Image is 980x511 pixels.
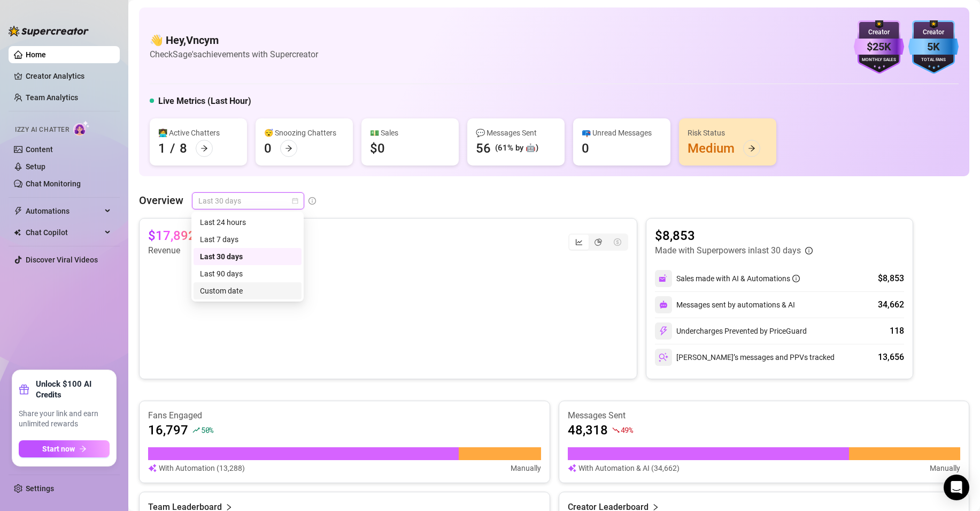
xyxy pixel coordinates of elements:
[139,192,183,208] article: Overview
[26,162,45,171] a: Setup
[612,426,620,434] span: fall
[575,238,583,246] span: line-chart
[476,140,491,157] div: 56
[370,140,385,157] div: $0
[42,445,75,453] span: Start now
[194,282,302,299] div: Custom date
[908,27,959,37] div: Creator
[26,50,46,59] a: Home
[200,251,295,262] div: Last 30 days
[148,462,157,474] img: svg%3e
[73,121,90,136] img: AI Chatter
[659,352,668,362] img: svg%3e
[655,296,795,313] div: Messages sent by automations & AI
[194,248,302,265] div: Last 30 days
[582,127,662,139] div: 📪 Unread Messages
[19,409,110,430] span: Share your link and earn unlimited rewards
[582,140,589,157] div: 0
[676,273,800,284] div: Sales made with AI & Automations
[908,39,959,55] div: 5K
[655,322,807,340] div: Undercharges Prevented by PriceGuard
[150,48,318,61] article: Check Sage's achievements with Supercreator
[200,216,295,228] div: Last 24 hours
[264,127,344,139] div: 😴 Snoozing Chatters
[148,410,541,422] article: Fans Engaged
[148,244,221,257] article: Revenue
[79,445,87,453] span: arrow-right
[200,234,295,245] div: Last 7 days
[200,285,295,297] div: Custom date
[659,300,668,309] img: svg%3e
[476,127,556,139] div: 💬 Messages Sent
[655,227,813,244] article: $8,853
[878,272,904,285] div: $8,853
[495,142,538,155] div: (61% by 🤖)
[595,238,602,246] span: pie-chart
[148,227,196,244] article: $17,892
[748,145,755,152] span: arrow-right
[908,20,959,74] img: blue-badge-DgoSNQY1.svg
[908,57,959,64] div: Total Fans
[890,325,904,337] div: 118
[792,275,800,282] span: info-circle
[194,265,302,282] div: Last 90 days
[201,425,213,435] span: 50 %
[192,426,200,434] span: rise
[568,234,628,251] div: segmented control
[944,475,969,500] div: Open Intercom Messenger
[159,462,245,474] article: With Automation (13,288)
[200,145,208,152] span: arrow-right
[568,462,576,474] img: svg%3e
[148,422,188,439] article: 16,797
[854,27,904,37] div: Creator
[9,26,89,36] img: logo-BBDzfeDw.svg
[158,127,238,139] div: 👩‍💻 Active Chatters
[659,274,668,283] img: svg%3e
[194,231,302,248] div: Last 7 days
[568,422,608,439] article: 48,318
[805,247,813,254] span: info-circle
[285,145,292,152] span: arrow-right
[614,238,621,246] span: dollar-circle
[930,462,960,474] article: Manually
[15,125,69,135] span: Izzy AI Chatter
[308,197,316,205] span: info-circle
[26,179,81,188] a: Chat Monitoring
[854,39,904,55] div: $25K
[26,145,53,154] a: Content
[854,57,904,64] div: Monthly Sales
[878,351,904,364] div: 13,656
[568,410,961,422] article: Messages Sent
[854,20,904,74] img: purple-badge-B9DA21FR.svg
[14,207,22,215] span: thunderbolt
[370,127,450,139] div: 💵 Sales
[19,384,29,395] span: gift
[158,140,166,157] div: 1
[578,462,680,474] article: With Automation & AI (34,662)
[158,95,251,108] h5: Live Metrics (Last Hour)
[180,140,187,157] div: 8
[292,198,298,204] span: calendar
[655,349,835,366] div: [PERSON_NAME]’s messages and PPVs tracked
[878,298,904,311] div: 34,662
[26,224,102,241] span: Chat Copilot
[150,33,318,48] h4: 👋 Hey, Vncym
[26,67,111,85] a: Creator Analytics
[655,244,801,257] article: Made with Superpowers in last 30 days
[688,127,768,139] div: Risk Status
[200,268,295,280] div: Last 90 days
[264,140,272,157] div: 0
[36,379,110,400] strong: Unlock $100 AI Credits
[621,425,633,435] span: 49 %
[511,462,541,474] article: Manually
[26,484,54,493] a: Settings
[19,440,110,457] button: Start nowarrow-right
[26,202,102,220] span: Automations
[26,93,78,102] a: Team Analytics
[14,229,21,236] img: Chat Copilot
[194,214,302,231] div: Last 24 hours
[26,255,98,264] a: Discover Viral Videos
[659,326,668,336] img: svg%3e
[198,193,298,209] span: Last 30 days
